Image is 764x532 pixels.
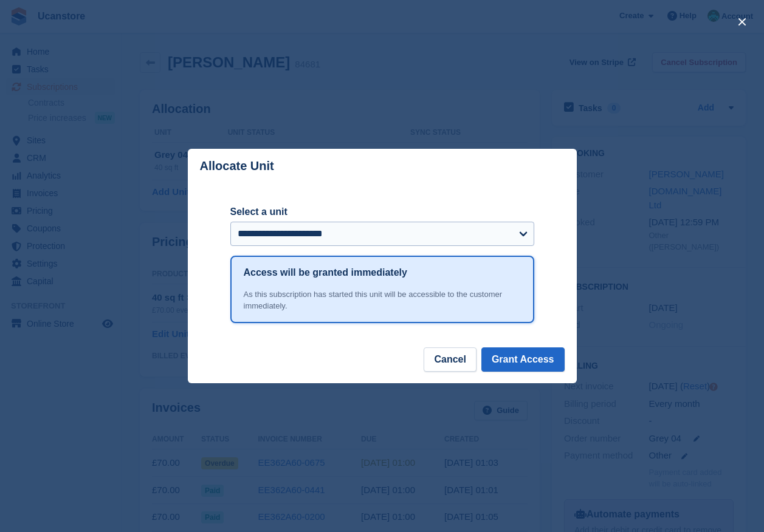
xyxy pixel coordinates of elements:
div: As this subscription has started this unit will be accessible to the customer immediately. [244,288,521,312]
label: Select a unit [230,205,534,219]
button: close [732,12,752,32]
button: Cancel [424,347,476,372]
p: Allocate Unit [200,159,274,173]
h1: Access will be granted immediately [244,265,407,280]
button: Grant Access [481,347,565,372]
